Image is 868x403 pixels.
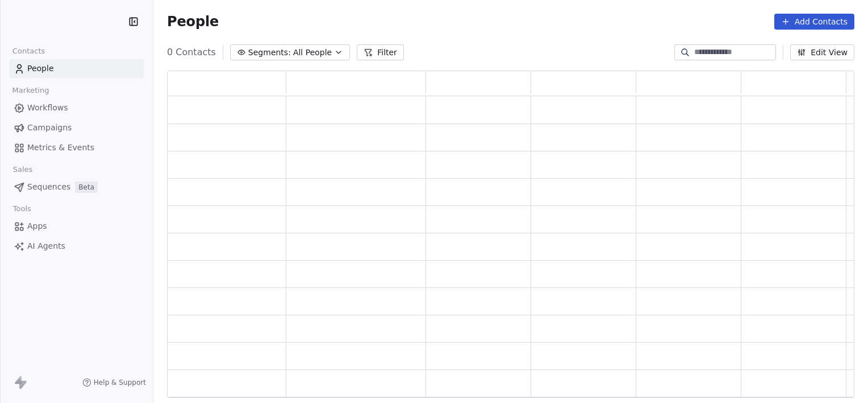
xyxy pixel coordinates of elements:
a: Metrics & Events [9,138,144,157]
span: Tools [8,200,36,217]
a: AI Agents [9,237,144,256]
a: Apps [9,217,144,236]
span: People [27,63,54,75]
a: Workflows [9,98,144,117]
a: People [9,59,144,78]
span: AI Agents [27,240,65,252]
span: Segments: [248,47,291,59]
a: SequencesBeta [9,178,144,196]
button: Edit View [790,44,854,60]
span: Workflows [27,102,68,114]
span: Sales [8,161,37,178]
button: Filter [357,44,404,60]
span: People [167,13,219,30]
span: Campaigns [27,122,72,134]
button: Add Contacts [774,14,854,30]
span: Sequences [27,181,70,193]
span: Contacts [7,43,50,60]
span: Help & Support [94,378,146,387]
a: Help & Support [82,378,146,387]
span: 0 Contacts [167,46,216,59]
span: Metrics & Events [27,142,94,154]
span: All People [293,47,332,59]
span: Marketing [7,82,54,99]
span: Beta [75,182,98,193]
span: Apps [27,220,47,232]
a: Campaigns [9,118,144,137]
